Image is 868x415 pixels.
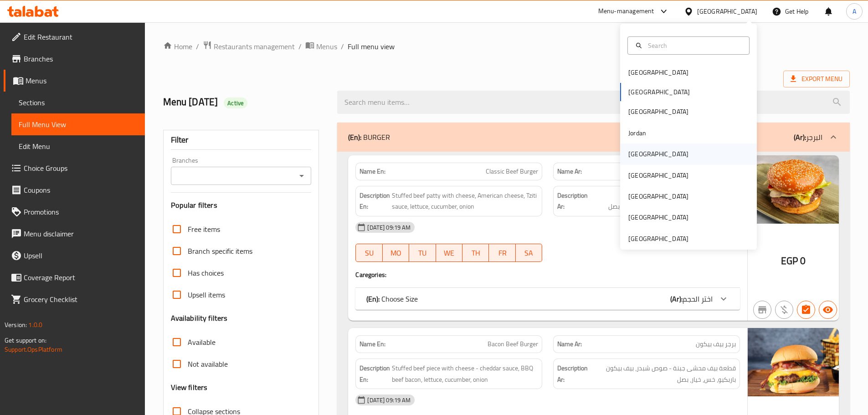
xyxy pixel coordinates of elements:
[348,132,390,143] p: BURGER
[794,130,806,144] b: (Ar):
[355,288,740,310] div: (En): Choose Size(Ar):اختر الحجم
[19,97,138,108] span: Sections
[748,155,839,224] img: Classic_Beef_processed_by638922297117033629.jpg
[28,319,42,331] span: 1.0.0
[360,339,385,349] strong: Name En:
[4,288,145,310] a: Grocery Checklist
[516,244,542,262] button: SA
[337,91,850,114] input: search
[5,343,62,355] a: Support.OpsPlatform
[670,292,683,306] b: (Ar):
[11,92,145,113] a: Sections
[800,252,806,270] span: 0
[4,245,145,266] a: Upsell
[337,123,850,152] div: (En): BURGER(Ar):البرجر
[5,334,46,346] span: Get support on:
[163,41,192,52] a: Home
[590,190,736,212] span: قطعة بيف محشى جينة، أميريكان تشيز، تسيتى صوص، خس، خيار، بصل
[224,99,247,108] span: Active
[364,223,414,232] span: [DATE] 09:19 AM
[4,48,145,70] a: Branches
[462,244,489,262] button: TH
[348,130,361,144] b: (En):
[4,201,145,223] a: Promotions
[853,6,856,16] span: A
[557,363,588,385] strong: Description Ar:
[24,228,138,239] span: Menu disclaimer
[392,363,538,385] span: Stuffed beef piece with cheese - cheddar sauce, BBQ beef bacon, lettuce, cucumber, onion
[188,224,220,235] span: Free items
[24,184,138,195] span: Coupons
[4,70,145,92] a: Menus
[171,130,312,150] div: Filter
[598,6,654,17] div: Menu-management
[409,244,436,262] button: TU
[19,141,138,152] span: Edit Menu
[316,41,337,52] span: Menus
[4,266,145,288] a: Coverage Report
[4,223,145,245] a: Menu disclaimer
[188,289,225,300] span: Upsell items
[748,328,839,396] img: Bacon_Beef_processed_by_i638922297084609017.jpg
[360,167,385,176] strong: Name En:
[171,382,208,393] h3: View filters
[489,244,515,262] button: FR
[196,41,199,52] li: /
[203,41,295,52] a: Restaurants management
[413,246,432,260] span: TU
[466,246,485,260] span: TH
[188,267,224,278] span: Has choices
[171,200,312,210] h3: Popular filters
[644,41,744,51] input: Search
[628,191,688,201] div: [GEOGRAPHIC_DATA]
[628,149,688,159] div: [GEOGRAPHIC_DATA]
[4,157,145,179] a: Choice Groups
[383,244,409,262] button: MO
[355,244,382,262] button: SU
[295,169,308,182] button: Open
[364,396,414,405] span: [DATE] 09:19 AM
[440,246,459,260] span: WE
[628,212,688,222] div: [GEOGRAPHIC_DATA]
[783,71,850,87] span: Export Menu
[486,167,538,176] span: Classic Beef Burger
[24,206,138,217] span: Promotions
[794,132,822,143] p: البرجر
[348,41,395,52] span: Full menu view
[628,170,688,180] div: [GEOGRAPHIC_DATA]
[628,128,646,138] div: Jordan
[4,179,145,201] a: Coupons
[493,246,512,260] span: FR
[753,301,771,319] button: Not branch specific item
[386,246,406,260] span: MO
[775,301,793,319] button: Purchased item
[11,135,145,157] a: Edit Menu
[24,250,138,261] span: Upsell
[360,363,390,385] strong: Description En:
[188,359,228,369] span: Not available
[819,301,837,319] button: Available
[392,190,538,212] span: Stuffed beef patty with cheese, American cheese, Tziti sauce, lettuce, cucumber, onion
[557,339,582,349] strong: Name Ar:
[11,113,145,135] a: Full Menu View
[519,246,539,260] span: SA
[355,270,740,279] h4: Caregories:
[4,26,145,48] a: Edit Restaurant
[298,41,302,52] li: /
[5,319,27,331] span: Version:
[360,246,379,260] span: SU
[163,95,327,109] h2: Menu [DATE]
[590,363,736,385] span: قطعة بيف محشى جبنة - صوص شبدر، بيف بيكون باربكيو، خس، خيار، بصل
[696,339,736,349] span: برجر بيف بيكون
[366,293,418,304] p: Choose Size
[628,67,688,77] div: [GEOGRAPHIC_DATA]
[366,292,380,306] b: (En):
[781,252,798,270] span: EGP
[163,41,850,52] nav: breadcrumb
[188,337,216,348] span: Available
[341,41,344,52] li: /
[697,6,757,16] div: [GEOGRAPHIC_DATA]
[224,97,247,108] div: Active
[557,190,588,212] strong: Description Ar:
[791,73,842,85] span: Export Menu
